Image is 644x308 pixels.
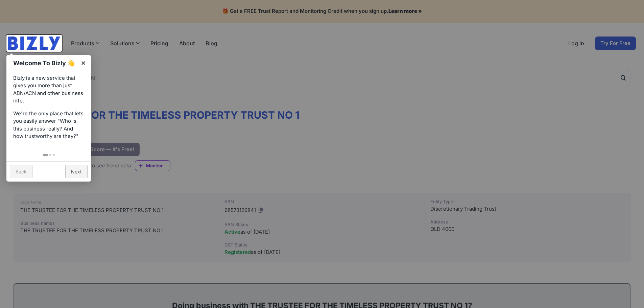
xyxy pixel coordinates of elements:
[10,165,32,178] a: Back
[76,55,91,70] a: ×
[13,58,77,68] h1: Welcome To Bizly 👋
[65,165,88,178] a: Next
[13,110,84,140] p: We're the only place that lets you easily answer "Who is this business really? And how trustworth...
[13,74,84,105] p: Bizly is a new service that gives you more than just ABN/ACN and other business info.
